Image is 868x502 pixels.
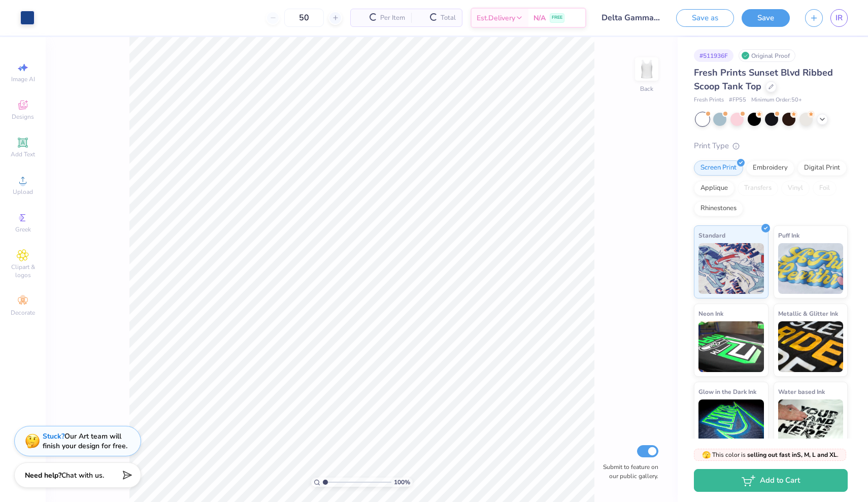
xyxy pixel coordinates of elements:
[778,308,838,319] span: Metallic & Glitter Ink
[5,263,41,279] span: Clipart & logos
[597,462,658,481] label: Submit to feature on our public gallery.
[11,75,35,83] span: Image AI
[778,230,799,241] span: Puff Ink
[778,386,825,397] span: Water based Ink
[742,9,790,27] button: Save
[694,469,848,492] button: Add to Cart
[637,59,657,79] img: Back
[729,96,746,105] span: # FP55
[533,13,546,23] span: N/A
[284,9,324,27] input: – –
[43,431,127,451] div: Our Art team will finish your design for free.
[594,8,669,28] input: Untitled Design
[778,243,844,294] img: Puff Ink
[738,181,778,196] div: Transfers
[15,225,31,233] span: Greek
[781,181,810,196] div: Vinyl
[441,13,456,23] span: Total
[477,13,515,23] span: Est. Delivery
[698,308,723,319] span: Neon Ink
[698,230,725,241] span: Standard
[694,140,848,152] div: Print Type
[830,9,848,27] a: IR
[698,399,764,450] img: Glow in the Dark Ink
[739,49,795,62] div: Original Proof
[778,399,844,450] img: Water based Ink
[797,160,847,176] div: Digital Print
[778,321,844,372] img: Metallic & Glitter Ink
[694,181,735,196] div: Applique
[698,386,756,397] span: Glow in the Dark Ink
[11,150,35,158] span: Add Text
[61,471,104,480] span: Chat with us.
[746,160,794,176] div: Embroidery
[698,243,764,294] img: Standard
[394,478,410,487] span: 100 %
[694,49,733,62] div: # 511936F
[702,450,839,459] span: This color is .
[694,160,743,176] div: Screen Print
[640,84,653,93] div: Back
[552,14,562,21] span: FREE
[747,451,837,459] strong: selling out fast in S, M, L and XL
[698,321,764,372] img: Neon Ink
[836,12,843,24] span: IR
[43,431,64,441] strong: Stuck?
[694,96,724,105] span: Fresh Prints
[380,13,405,23] span: Per Item
[13,188,33,196] span: Upload
[694,66,833,92] span: Fresh Prints Sunset Blvd Ribbed Scoop Tank Top
[25,471,61,480] strong: Need help?
[694,201,743,216] div: Rhinestones
[12,113,34,121] span: Designs
[702,450,711,460] span: 🫣
[11,309,35,317] span: Decorate
[676,9,734,27] button: Save as
[813,181,837,196] div: Foil
[751,96,802,105] span: Minimum Order: 50 +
